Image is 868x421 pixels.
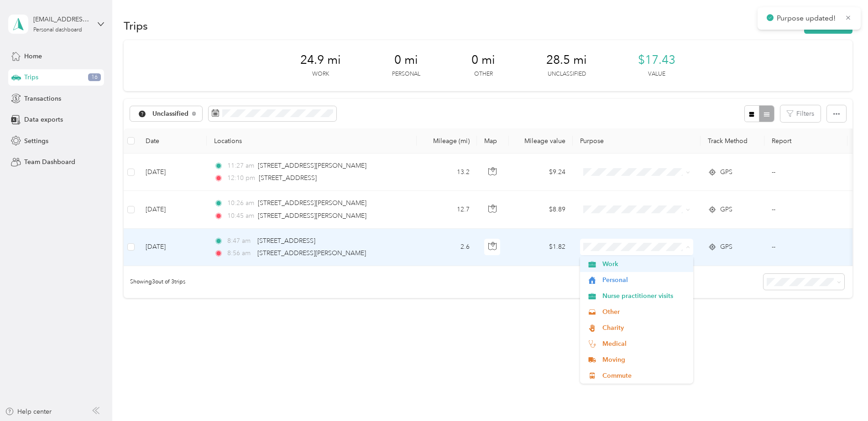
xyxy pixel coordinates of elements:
span: Data exports [24,115,63,124]
p: Unclassified [548,70,586,78]
button: Help center [5,407,52,416]
th: Date [138,128,207,154]
span: Showing 3 out of 3 trips [124,278,185,286]
span: 10:26 am [227,198,254,208]
td: -- [764,154,847,191]
span: [STREET_ADDRESS][PERSON_NAME] [258,212,366,220]
p: Personal [392,70,420,78]
td: $1.82 [509,229,573,266]
span: GPS [720,167,732,177]
span: 12:10 pm [227,173,255,183]
iframe: Everlance-gr Chat Button Frame [817,370,868,421]
span: Settings [24,136,48,146]
span: Nurse practitioner visits [602,291,687,301]
span: Team Dashboard [24,157,75,167]
th: Track Method [701,128,764,154]
h1: Trips [124,21,148,31]
span: 0 mi [471,53,495,67]
span: [STREET_ADDRESS] [257,237,315,245]
p: Work [312,70,329,78]
span: [STREET_ADDRESS][PERSON_NAME] [258,162,366,169]
span: 8:47 am [227,236,253,246]
span: Home [24,51,42,61]
span: 16 [88,73,101,82]
button: Filters [780,105,821,122]
span: Transactions [24,94,61,103]
th: Report [764,128,847,154]
span: Medical [602,339,687,349]
th: Locations [207,128,417,154]
span: 24.9 mi [300,53,341,67]
td: 2.6 [417,229,477,266]
span: GPS [720,205,732,215]
td: [DATE] [138,154,207,191]
td: -- [764,229,847,266]
span: 28.5 mi [546,53,587,67]
span: [STREET_ADDRESS][PERSON_NAME] [258,199,366,207]
span: [STREET_ADDRESS][PERSON_NAME] [257,249,366,257]
td: 13.2 [417,154,477,191]
th: Purpose [573,128,701,154]
td: $8.89 [509,191,573,228]
span: Personal [602,275,687,285]
td: 12.7 [417,191,477,228]
th: Mileage value [509,128,573,154]
span: [STREET_ADDRESS] [259,174,317,182]
span: Commute [602,371,687,380]
span: GPS [720,242,732,252]
span: 0 mi [394,53,418,67]
span: 10:45 am [227,211,254,221]
p: Value [648,70,665,78]
span: Charity [602,323,687,333]
span: Other [602,307,687,317]
span: $17.43 [638,53,675,67]
td: $9.24 [509,154,573,191]
th: Mileage (mi) [417,128,477,154]
span: Work [602,259,687,269]
div: Personal dashboard [33,27,82,33]
td: [DATE] [138,191,207,228]
span: 11:27 am [227,161,254,171]
p: Other [474,70,493,78]
th: Map [477,128,509,154]
td: [DATE] [138,229,207,266]
span: Moving [602,355,687,365]
span: Unclassified [152,111,189,117]
span: 8:56 am [227,248,253,258]
td: -- [764,191,847,228]
span: Trips [24,72,38,82]
p: Purpose updated! [777,13,838,24]
div: [EMAIL_ADDRESS][DOMAIN_NAME] [33,15,90,24]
